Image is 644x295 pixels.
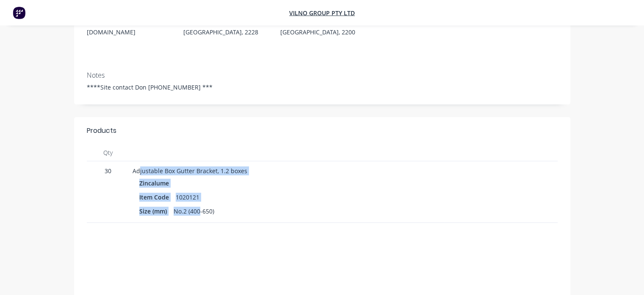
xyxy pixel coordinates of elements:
[139,191,172,203] div: Item Code
[172,191,203,203] div: 1020121
[289,9,355,17] a: Vilno Group Pty Ltd
[139,205,170,217] div: Size (mm)
[87,83,558,92] div: ****Site contact Don [PHONE_NUMBER] ***
[170,205,218,217] div: No.2 (400-650)
[87,126,116,136] div: Products
[139,177,172,189] div: Zincalume
[133,167,247,175] span: Adjustable Box Gutter Bracket, 1.2 boxes
[87,14,170,38] div: [EMAIL_ADDRESS][DOMAIN_NAME]
[90,166,126,175] span: 30
[87,144,129,161] div: Qty
[87,71,558,79] div: Notes
[13,6,25,19] img: Factory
